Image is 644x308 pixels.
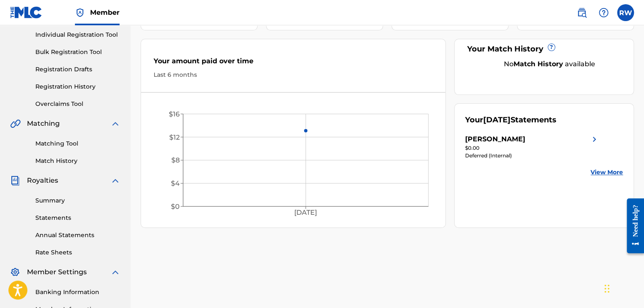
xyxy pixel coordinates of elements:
[573,4,590,21] a: Public Search
[620,192,644,260] iframe: Resource Center
[35,288,120,297] a: Banking Information
[465,134,599,159] a: [PERSON_NAME]right chevron icon$0.00Deferred (Internal)
[10,267,20,277] img: Member Settings
[169,110,180,118] tspan: $16
[599,8,609,18] img: help
[35,100,120,108] a: Overclaims Tool
[35,82,120,91] a: Registration History
[27,176,58,186] span: Royalties
[476,59,623,69] div: No available
[548,44,555,51] span: ?
[90,8,120,17] span: Member
[35,213,120,222] a: Statements
[465,114,556,126] div: Your Statements
[465,152,599,159] div: Deferred (Internal)
[595,4,612,21] div: Help
[35,48,120,57] a: Bulk Registration Tool
[35,248,120,257] a: Rate Sheets
[154,70,433,79] div: Last 6 months
[169,133,180,141] tspan: $12
[483,115,511,124] span: [DATE]
[465,144,599,152] div: $0.00
[602,267,644,308] iframe: Chat Widget
[171,156,180,164] tspan: $8
[10,6,43,19] img: MLC Logo
[35,65,120,74] a: Registration Drafts
[577,8,587,18] img: search
[75,8,85,18] img: Top Rightsholder
[35,139,120,148] a: Matching Tool
[617,4,634,21] div: User Menu
[110,176,120,186] img: expand
[27,267,87,277] span: Member Settings
[110,267,120,277] img: expand
[10,176,20,186] img: Royalties
[35,30,120,39] a: Individual Registration Tool
[604,276,609,301] div: Drag
[171,179,180,187] tspan: $4
[514,60,563,68] strong: Match History
[35,157,120,165] a: Match History
[35,196,120,205] a: Summary
[465,43,623,55] div: Your Match History
[27,119,60,129] span: Matching
[294,208,317,216] tspan: [DATE]
[171,203,180,211] tspan: $0
[110,119,120,129] img: expand
[591,168,623,177] a: View More
[589,134,599,144] img: right chevron icon
[35,231,120,240] a: Annual Statements
[154,56,433,70] div: Your amount paid over time
[465,134,525,144] div: [PERSON_NAME]
[10,119,21,129] img: Matching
